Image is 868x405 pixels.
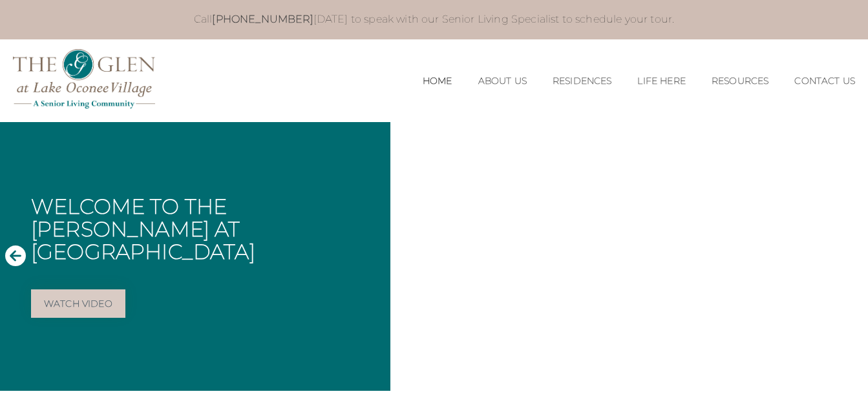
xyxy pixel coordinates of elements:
img: The Glen Lake Oconee Home [13,49,155,109]
a: Life Here [637,76,685,87]
iframe: Embedded Vimeo Video [390,122,868,390]
p: Call [DATE] to speak with our Senior Living Specialist to schedule your tour. [56,13,812,26]
h1: Welcome to The [PERSON_NAME] at [GEOGRAPHIC_DATA] [31,195,380,264]
a: Residences [553,76,612,87]
a: Contact Us [794,76,855,87]
a: Watch Video [31,289,125,318]
button: Next Slide [842,244,863,268]
a: Resources [712,76,768,87]
a: About Us [478,76,527,87]
a: Home [423,76,452,87]
a: [PHONE_NUMBER] [212,13,313,25]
